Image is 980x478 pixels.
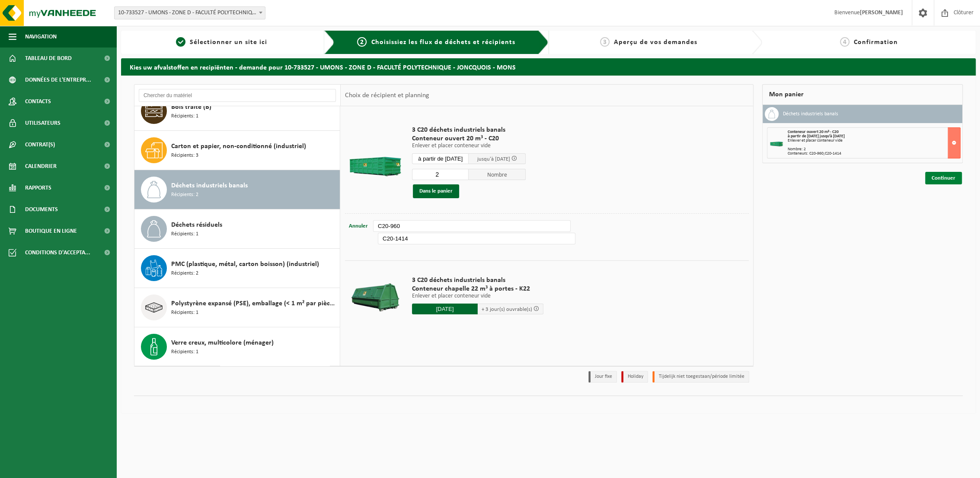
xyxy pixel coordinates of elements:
[134,209,340,249] button: Déchets résiduels Récipients: 1
[860,9,903,16] strong: [PERSON_NAME]
[171,269,198,278] span: Récipients: 2
[614,39,697,46] span: Aperçu de vos demandes
[412,153,469,164] input: Sélectionnez date
[171,298,338,309] span: Polystyrène expansé (PSE), emballage (< 1 m² par pièce) recyclable
[171,309,198,317] span: Récipients: 1
[25,69,91,91] span: Données de l'entrepr...
[469,169,526,180] span: Nombre
[171,259,319,269] span: PMC (plastique, métal, carton boisson) (industriel)
[588,371,617,383] li: Jour fixe
[341,85,434,106] div: Choix de récipient et planning
[788,134,845,139] strong: à partir de [DATE] jusqu'à [DATE]
[171,141,306,152] span: Carton et papier, non-conditionné (industriel)
[357,37,367,47] span: 2
[121,58,976,75] h2: Kies uw afvalstoffen en recipiënten - demande pour 10-733527 - UMONS - ZONE D - FACULTÉ POLYTECHN...
[115,7,265,19] span: 10-733527 - UMONS - ZONE D - FACULTÉ POLYTECHNIQUE - JONCQUOIS - MONS
[413,184,459,198] button: Dans le panier
[171,348,198,356] span: Récipients: 1
[348,220,369,232] button: Annuler
[652,371,749,383] li: Tijdelijk niet toegestaan/période limitée
[25,242,90,263] span: Conditions d'accepta...
[25,177,51,199] span: Rapports
[134,249,340,288] button: PMC (plastique, métal, carton boisson) (industriel) Récipients: 2
[134,92,340,131] button: Bois traité (B) Récipients: 1
[349,223,368,229] span: Annuler
[840,37,849,47] span: 4
[171,338,274,348] span: Verre creux, multicolore (ménager)
[25,26,57,47] span: Navigation
[171,191,198,199] span: Récipients: 2
[25,47,72,69] span: Tableau de bord
[378,233,575,244] input: par exemple C10-005
[25,112,61,134] span: Utilisateurs
[412,126,526,134] span: 3 C20 déchets industriels banals
[134,288,340,327] button: Polystyrène expansé (PSE), emballage (< 1 m² par pièce) recyclable Récipients: 1
[412,285,543,293] span: Conteneur chapelle 22 m³ à portes - K22
[412,304,478,314] input: Sélectionnez date
[171,102,211,112] span: Bois traité (B)
[373,220,571,232] input: par exemple C10-005
[482,307,532,312] span: + 3 jour(s) ouvrable(s)
[762,84,963,105] div: Mon panier
[171,112,198,120] span: Récipients: 1
[176,37,185,47] span: 1
[134,131,340,170] button: Carton et papier, non-conditionné (industriel) Récipients: 3
[412,293,543,299] p: Enlever et placer conteneur vide
[139,89,336,102] input: Chercher du matériel
[171,180,248,191] span: Déchets industriels banals
[788,130,839,134] span: Conteneur ouvert 20 m³ - C20
[621,371,648,383] li: Holiday
[25,91,51,112] span: Contacts
[190,39,267,46] span: Sélectionner un site ici
[25,134,55,155] span: Contrat(s)
[412,276,543,285] span: 3 C20 déchets industriels banals
[477,156,510,162] span: jusqu'à [DATE]
[25,220,77,242] span: Boutique en ligne
[371,39,515,46] span: Choisissiez les flux de déchets et récipients
[925,172,962,184] a: Continuer
[171,230,198,238] span: Récipients: 1
[783,107,838,121] h3: Déchets industriels banals
[788,139,960,143] div: Enlever et placer conteneur vide
[25,199,58,220] span: Documents
[171,152,198,160] span: Récipients: 3
[412,143,526,149] p: Enlever et placer conteneur vide
[25,155,57,177] span: Calendrier
[171,220,222,230] span: Déchets résiduels
[134,170,340,209] button: Déchets industriels banals Récipients: 2
[600,37,610,47] span: 3
[854,39,898,46] span: Confirmation
[125,37,317,47] a: 1Sélectionner un site ici
[412,134,526,143] span: Conteneur ouvert 20 m³ - C20
[788,147,960,152] div: Nombre: 2
[788,152,960,156] div: Conteneurs: C20-960;C20-1414
[134,327,340,366] button: Verre creux, multicolore (ménager) Récipients: 1
[114,6,265,19] span: 10-733527 - UMONS - ZONE D - FACULTÉ POLYTECHNIQUE - JONCQUOIS - MONS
